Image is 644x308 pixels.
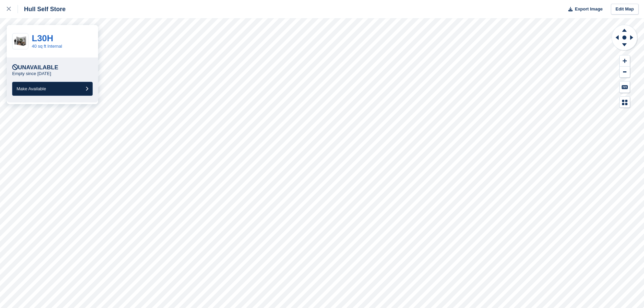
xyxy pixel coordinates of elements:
[620,81,630,93] button: Keyboard Shortcuts
[12,64,58,71] div: Unavailable
[32,33,53,43] a: L30H
[12,82,93,96] button: Make Available
[32,44,62,49] a: 40 sq ft Internal
[13,35,28,47] img: 40-sqft-unit%20(1).jpg
[620,67,630,78] button: Zoom Out
[12,71,51,76] p: Empty since [DATE]
[17,86,46,91] span: Make Available
[620,97,630,108] button: Map Legend
[575,6,602,13] span: Export Image
[564,4,603,15] button: Export Image
[611,4,639,15] a: Edit Map
[620,55,630,67] button: Zoom In
[18,5,66,13] div: Hull Self Store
